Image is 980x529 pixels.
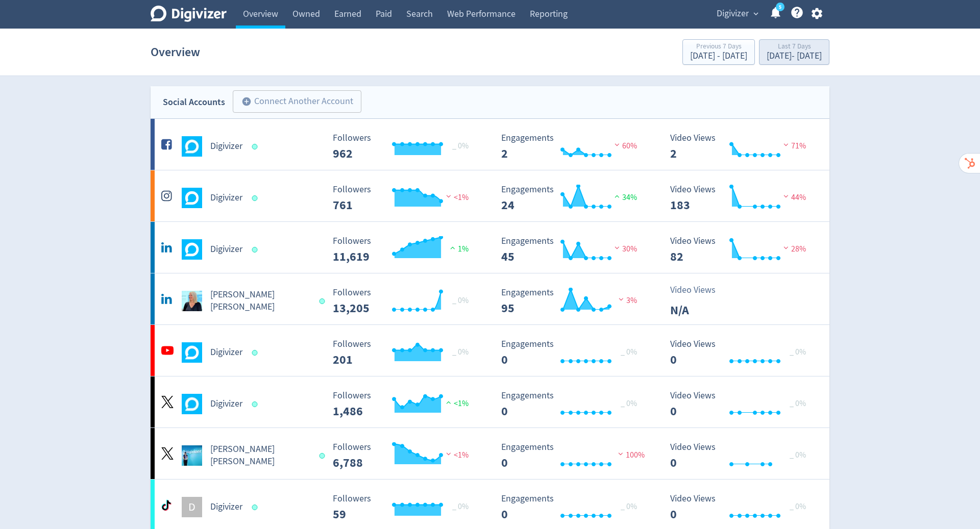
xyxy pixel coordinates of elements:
svg: Followers --- [328,236,481,263]
span: _ 0% [790,347,806,357]
a: Connect Another Account [225,92,361,113]
div: Previous 7 Days [690,43,747,52]
img: Digivizer undefined [182,342,202,363]
span: 100% [616,450,645,460]
span: _ 0% [790,398,806,409]
svg: Video Views 0 [665,391,818,418]
span: _ 0% [452,295,469,306]
span: 34% [612,192,637,203]
span: Data last synced: 30 Sep 2025, 5:01am (AEST) [252,144,261,149]
svg: Engagements 45 [496,236,649,263]
svg: Engagements 0 [496,339,649,366]
h5: Digivizer [210,501,242,513]
span: Data last synced: 29 Sep 2025, 4:02pm (AEST) [319,453,328,459]
img: negative-performance.svg [612,141,622,148]
img: Digivizer undefined [182,239,202,260]
span: <1% [444,398,469,409]
img: Digivizer undefined [182,394,202,414]
span: Data last synced: 30 Sep 2025, 5:01am (AEST) [252,247,261,253]
span: <1% [444,192,469,203]
img: positive-performance.svg [444,398,454,406]
h1: Overview [151,36,200,68]
button: Connect Another Account [233,90,361,113]
div: [DATE] - [DATE] [690,52,747,61]
span: <1% [444,450,469,460]
div: D [182,497,202,517]
h5: Digivizer [210,192,242,204]
svg: Followers --- [328,391,481,418]
svg: Video Views 0 [665,339,818,366]
svg: Video Views 183 [665,185,818,212]
h5: [PERSON_NAME] [PERSON_NAME] [210,289,310,313]
svg: Engagements 0 [496,391,649,418]
svg: Followers --- [328,133,481,160]
a: Emma Lo Russo undefined[PERSON_NAME] [PERSON_NAME] Followers --- Followers 6,788 <1% Engagements ... [151,428,829,479]
div: Social Accounts [163,95,225,110]
h5: [PERSON_NAME] [PERSON_NAME] [210,443,310,468]
span: Data last synced: 30 Sep 2025, 4:01am (AEST) [252,505,261,510]
svg: Video Views 2 [665,133,818,160]
span: _ 0% [452,141,469,151]
h5: Digivizer [210,346,242,359]
span: _ 0% [790,501,806,512]
h5: Digivizer [210,140,242,153]
span: 1% [448,244,469,254]
button: Previous 7 Days[DATE] - [DATE] [682,39,755,65]
img: negative-performance.svg [781,141,791,148]
svg: Followers --- [328,339,481,366]
img: positive-performance.svg [612,192,622,200]
a: Digivizer undefinedDigivizer Followers --- Followers 761 <1% Engagements 24 Engagements 24 34% Vi... [151,170,829,221]
span: _ 0% [452,347,469,357]
img: Digivizer undefined [182,136,202,157]
span: Data last synced: 29 Sep 2025, 11:02pm (AEST) [252,350,261,356]
span: add_circle [241,96,252,107]
span: 71% [781,141,806,151]
svg: Video Views 0 [665,494,818,521]
svg: Followers --- [328,185,481,212]
img: negative-performance.svg [444,192,454,200]
img: negative-performance.svg [616,295,626,303]
p: N/A [670,301,729,319]
span: 30% [612,244,637,254]
span: 3% [616,295,637,306]
span: Data last synced: 29 Sep 2025, 11:02pm (AEST) [252,401,261,407]
span: _ 0% [621,398,637,409]
text: 5 [779,4,781,11]
a: Digivizer undefinedDigivizer Followers --- _ 0% Followers 201 Engagements 0 Engagements 0 _ 0% Vi... [151,325,829,376]
svg: Engagements 24 [496,185,649,212]
a: 5 [776,3,785,11]
div: [DATE] - [DATE] [767,52,822,61]
a: Digivizer undefinedDigivizer Followers --- _ 0% Followers 962 Engagements 2 Engagements 2 60% Vid... [151,119,829,170]
svg: Followers --- [328,442,481,469]
h5: Digivizer [210,398,242,410]
img: Emma Lo Russo undefined [182,445,202,466]
span: 60% [612,141,637,151]
svg: Engagements 0 [496,494,649,521]
img: negative-performance.svg [616,450,626,458]
svg: Engagements 2 [496,133,649,160]
button: Last 7 Days[DATE]- [DATE] [759,39,829,65]
svg: Followers --- [328,494,481,521]
span: _ 0% [790,450,806,460]
span: _ 0% [621,347,637,357]
p: Video Views [670,283,729,297]
img: Emma Lo Russo undefined [182,291,202,311]
a: Emma Lo Russo undefined[PERSON_NAME] [PERSON_NAME] Followers --- _ 0% Followers 13,205 Engagement... [151,273,829,324]
svg: Video Views 82 [665,236,818,263]
svg: Engagements 95 [496,288,649,315]
img: Digivizer undefined [182,188,202,208]
span: 44% [781,192,806,203]
a: Digivizer undefinedDigivizer Followers --- Followers 11,619 1% Engagements 45 Engagements 45 30% ... [151,222,829,273]
button: Digivizer [713,6,761,22]
img: positive-performance.svg [448,244,458,251]
div: Last 7 Days [767,43,822,52]
span: _ 0% [452,501,469,512]
span: Data last synced: 30 Sep 2025, 5:01am (AEST) [252,195,261,201]
img: negative-performance.svg [781,192,791,200]
span: _ 0% [621,501,637,512]
svg: Engagements 0 [496,442,649,469]
h5: Digivizer [210,243,242,256]
svg: Followers --- [328,288,481,315]
img: negative-performance.svg [444,450,454,458]
span: 28% [781,244,806,254]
